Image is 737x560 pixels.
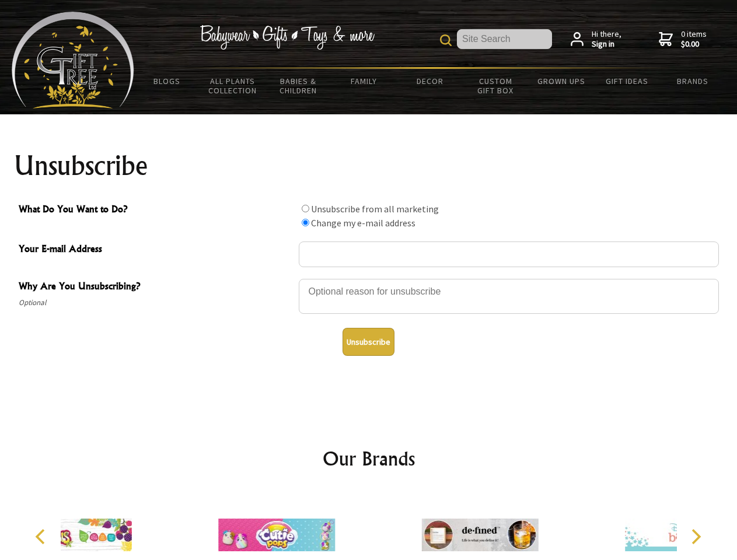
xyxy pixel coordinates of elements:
[660,69,726,93] a: Brands
[331,69,397,93] a: Family
[299,279,719,314] textarea: Why Are You Unsubscribing?
[592,39,621,50] strong: Sign in
[200,69,266,103] a: All Plants Collection
[23,444,714,473] h2: Our Brands
[12,12,134,108] img: Babyware - Gifts - Toys and more...
[681,29,707,50] span: 0 items
[457,29,552,49] input: Site Search
[299,242,719,267] input: Your E-mail Address
[302,205,309,212] input: What Do You Want to Do?
[29,524,55,549] button: Previous
[134,69,200,93] a: BLOGS
[343,328,394,356] button: Unsubscribe
[440,34,452,46] img: product search
[19,242,293,258] span: Your E-mail Address
[302,219,309,226] input: What Do You Want to Do?
[592,29,621,50] span: Hi there,
[463,69,529,103] a: Custom Gift Box
[19,279,293,296] span: Why Are You Unsubscribing?
[200,25,375,50] img: Babywear - Gifts - Toys & more
[681,39,707,50] strong: $0.00
[266,69,331,103] a: Babies & Children
[311,217,415,229] label: Change my e-mail address
[19,296,293,310] span: Optional
[397,69,463,93] a: Decor
[528,69,594,93] a: Grown Ups
[594,69,660,93] a: Gift Ideas
[311,203,439,215] label: Unsubscribe from all marketing
[19,202,293,219] span: What Do You Want to Do?
[659,29,707,50] a: 0 items$0.00
[14,152,724,180] h1: Unsubscribe
[683,524,708,549] button: Next
[571,29,621,50] a: Hi there,Sign in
